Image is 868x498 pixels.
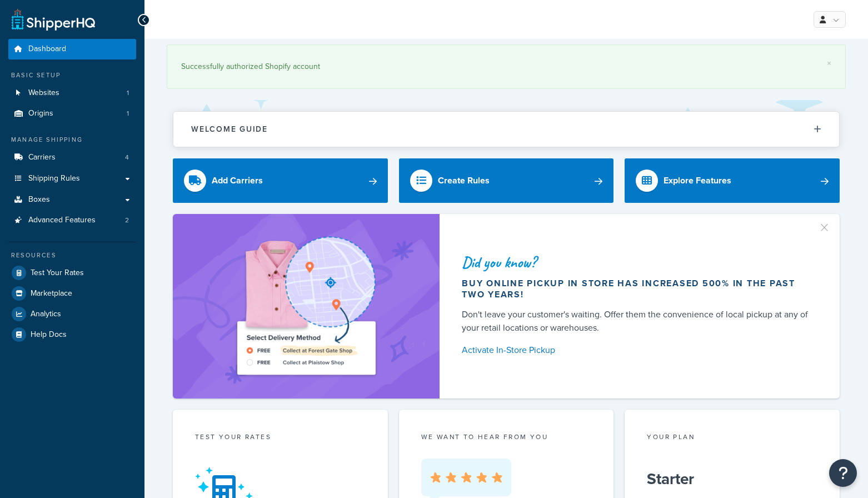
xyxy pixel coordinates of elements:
[31,289,72,298] span: Marketplace
[8,147,136,168] a: Carriers4
[28,44,66,54] span: Dashboard
[8,83,136,103] li: Websites
[8,325,136,345] a: Help Docs
[8,39,136,59] a: Dashboard
[462,278,813,300] div: Buy online pickup in store has increased 500% in the past two years!
[127,88,129,98] span: 1
[8,135,136,145] div: Manage Shipping
[31,268,84,278] span: Test Your Rates
[8,304,136,324] a: Analytics
[28,153,56,162] span: Carriers
[127,109,129,118] span: 1
[191,125,268,133] h2: Welcome Guide
[8,210,136,231] a: Advanced Features2
[827,59,831,68] a: ×
[421,432,592,442] p: we want to hear from you
[399,158,614,203] a: Create Rules
[8,103,136,124] a: Origins1
[8,263,136,283] a: Test Your Rates
[8,147,136,168] li: Carriers
[8,103,136,124] li: Origins
[8,190,136,210] a: Boxes
[8,251,136,260] div: Resources
[181,59,831,74] div: Successfully authorized Shopify account
[28,88,59,98] span: Websites
[28,109,53,118] span: Origins
[462,255,813,270] div: Did you know?
[125,153,129,162] span: 4
[31,310,61,319] span: Analytics
[28,174,80,183] span: Shipping Rules
[28,195,50,205] span: Boxes
[462,308,813,335] div: Don't leave your customer's waiting. Offer them the convenience of local pickup at any of your re...
[28,216,96,225] span: Advanced Features
[206,231,407,382] img: ad-shirt-map-b0359fc47e01cab431d101c4b569394f6a03f54285957d908178d52f29eb9668.png
[8,71,136,80] div: Basic Setup
[125,216,129,225] span: 2
[195,432,366,445] div: Test your rates
[173,112,839,147] button: Welcome Guide
[31,330,67,340] span: Help Docs
[462,342,813,358] a: Activate In-Store Pickup
[438,173,490,188] div: Create Rules
[8,210,136,231] li: Advanced Features
[8,83,136,103] a: Websites1
[647,432,817,445] div: Your Plan
[8,283,136,303] a: Marketplace
[173,158,388,203] a: Add Carriers
[829,459,857,487] button: Open Resource Center
[664,173,731,188] div: Explore Features
[8,168,136,189] a: Shipping Rules
[212,173,263,188] div: Add Carriers
[625,158,840,203] a: Explore Features
[647,470,817,488] h5: Starter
